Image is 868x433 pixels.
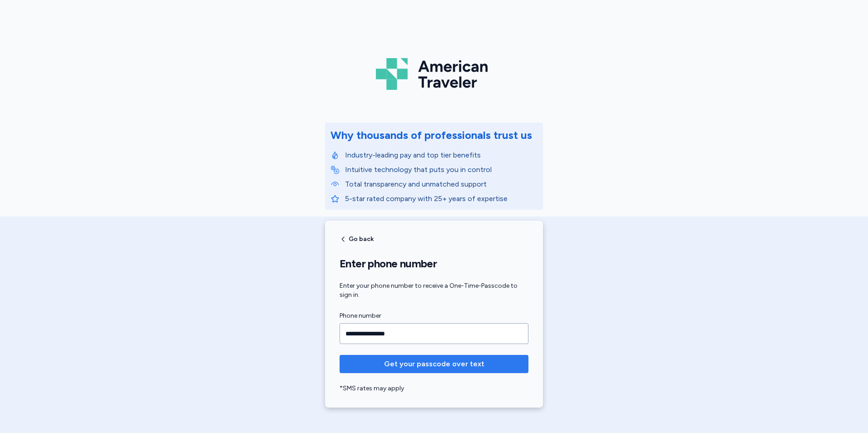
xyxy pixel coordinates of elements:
p: Intuitive technology that puts you in control [345,164,538,175]
div: *SMS rates may apply [340,384,528,393]
img: Logo [376,54,492,93]
div: Enter your phone number to receive a One-Time-Passcode to sign in. [340,281,528,300]
span: Go back [349,236,374,242]
h1: Enter phone number [340,257,528,271]
p: Industry-leading pay and top tier benefits [345,150,538,161]
button: Get your passcode over text [340,355,528,373]
p: 5-star rated company with 25+ years of expertise [345,193,538,204]
label: Phone number [340,310,528,321]
p: Total transparency and unmatched support [345,179,538,190]
span: Get your passcode over text [384,359,484,369]
div: Why thousands of professionals trust us [330,128,532,143]
input: Phone number [340,323,528,344]
button: Go back [340,236,374,243]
